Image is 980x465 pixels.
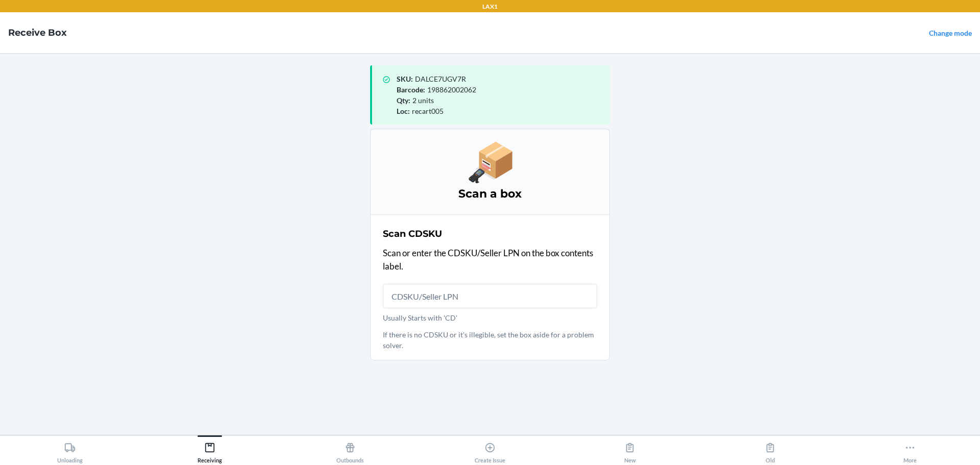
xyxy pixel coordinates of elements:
span: Barcode : [397,85,425,94]
div: Receiving [198,438,222,463]
h2: Scan CDSKU [383,227,442,240]
p: Usually Starts with 'CD' [383,312,597,323]
span: recart005 [412,107,444,115]
span: SKU : [397,75,413,83]
h3: Scan a box [383,186,597,202]
button: Outbounds [280,435,420,463]
p: LAX1 [482,2,498,11]
span: DALCE7UGV7R [415,75,466,83]
p: Scan or enter the CDSKU/Seller LPN on the box contents label. [383,247,597,273]
div: Create Issue [475,438,505,463]
div: New [624,438,636,463]
div: Outbounds [336,438,364,463]
button: New [560,435,700,463]
span: 2 units [412,96,434,105]
input: Usually Starts with 'CD' [383,284,597,308]
span: Qty : [397,96,410,105]
button: Receiving [140,435,280,463]
span: Loc : [397,107,410,115]
button: More [840,435,980,463]
a: Change mode [929,29,972,37]
div: Old [765,438,776,463]
p: If there is no CDSKU or it's illegible, set the box aside for a problem solver. [383,329,597,351]
span: 198862002062 [427,85,476,94]
div: Unloading [57,438,83,463]
button: Create Issue [420,435,560,463]
button: Old [700,435,840,463]
h4: Receive Box [8,26,67,39]
div: More [903,438,917,463]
